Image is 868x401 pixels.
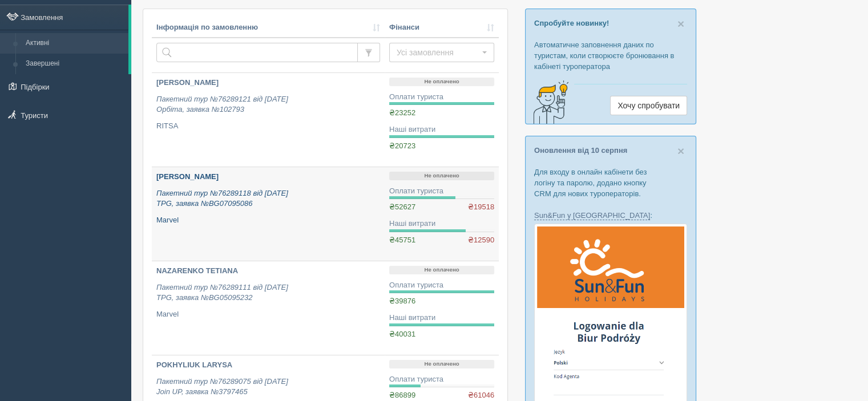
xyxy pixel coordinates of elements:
span: Усі замовлення [397,47,479,58]
div: Оплати туриста [389,92,494,103]
a: Фінанси [389,22,494,33]
span: ₴39876 [389,297,415,305]
a: Хочу спробувати [610,96,687,115]
p: : [534,210,687,221]
b: POKHYLIUK LARYSA [156,361,232,369]
div: Наші витрати [389,313,494,323]
i: Пакетний тур №76289118 від [DATE] TPG, заявка №BG07095086 [156,189,288,208]
p: RITSA [156,121,380,132]
img: creative-idea-2907357.png [526,79,571,125]
i: Пакетний тур №76289111 від [DATE] TPG, заявка №BG05095232 [156,283,288,302]
p: Автоматичне заповнення даних по туристам, коли створюєте бронювання в кабінеті туроператора [534,39,687,72]
span: ₴40031 [389,330,415,338]
a: [PERSON_NAME] Пакетний тур №76289118 від [DATE]TPG, заявка №BG07095086 Marvel [152,167,385,261]
a: Sun&Fun у [GEOGRAPHIC_DATA] [534,211,650,220]
i: Пакетний тур №76289075 від [DATE] Join UP, заявка №3797465 [156,377,288,396]
input: Пошук за номером замовлення, ПІБ або паспортом туриста [156,43,358,62]
p: Не оплачено [389,360,494,368]
button: Close [677,145,684,157]
span: ₴19518 [468,202,494,213]
p: Спробуйте новинку! [534,18,687,29]
p: Marvel [156,215,380,226]
span: × [677,17,684,30]
span: ₴20723 [389,141,415,150]
span: ₴61046 [468,390,494,401]
p: Не оплачено [389,266,494,274]
div: Наші витрати [389,124,494,135]
i: Пакетний тур №76289121 від [DATE] Орбіта, заявка №102793 [156,95,288,114]
span: ₴23252 [389,108,415,117]
a: Активні [21,33,128,54]
div: Наші витрати [389,218,494,229]
b: [PERSON_NAME] [156,172,219,181]
span: ₴12590 [468,235,494,246]
a: Завершені [21,54,128,74]
b: [PERSON_NAME] [156,78,219,87]
span: ₴52627 [389,202,415,211]
div: Оплати туриста [389,186,494,197]
p: Не оплачено [389,78,494,86]
span: ₴45751 [389,236,415,244]
a: NAZARENKO TETIANA Пакетний тур №76289111 від [DATE]TPG, заявка №BG05095232 Marvel [152,261,385,355]
span: ₴86899 [389,391,415,399]
button: Усі замовлення [389,43,494,62]
p: Marvel [156,309,380,320]
button: Close [677,18,684,30]
b: NAZARENKO TETIANA [156,266,238,275]
a: [PERSON_NAME] Пакетний тур №76289121 від [DATE]Орбіта, заявка №102793 RITSA [152,73,385,167]
div: Оплати туриста [389,374,494,385]
p: Для входу в онлайн кабінети без логіну та паролю, додано кнопку CRM для нових туроператорів. [534,167,687,199]
a: Оновлення від 10 серпня [534,146,627,155]
span: × [677,144,684,157]
a: Інформація по замовленню [156,22,380,33]
div: Оплати туриста [389,280,494,291]
p: Не оплачено [389,172,494,180]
